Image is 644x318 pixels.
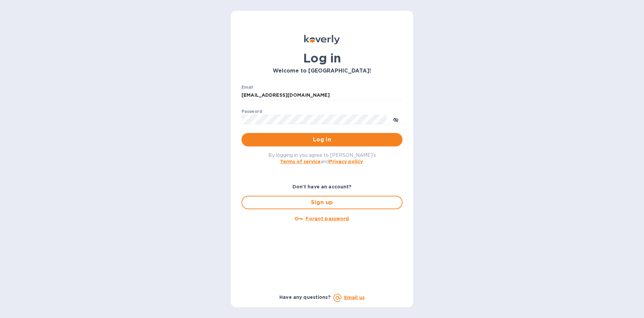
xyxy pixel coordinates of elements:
[268,152,376,164] span: By logging in you agree to [PERSON_NAME]'s and .
[241,196,402,209] button: Sign up
[241,90,402,100] input: Enter email address
[304,35,340,44] img: Koverly
[389,112,402,126] button: toggle password visibility
[241,68,402,74] h3: Welcome to [GEOGRAPHIC_DATA]!
[292,184,352,189] b: Don't have an account?
[329,159,363,164] a: Privacy policy
[241,51,402,65] h1: Log in
[344,295,365,300] a: Email us
[279,294,331,300] b: Have any questions?
[280,159,321,164] a: Terms of service
[248,198,396,207] span: Sign up
[241,85,253,89] label: Email
[247,136,397,144] span: Log in
[241,109,262,113] label: Password
[306,216,349,221] u: Forgot password
[241,133,402,146] button: Log in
